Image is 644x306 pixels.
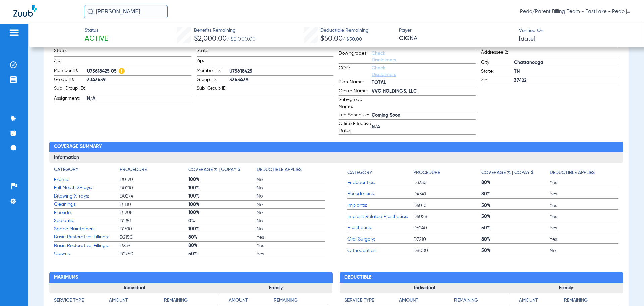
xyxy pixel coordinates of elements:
[257,166,302,173] h4: Deductible Applies
[120,242,188,249] span: D2391
[519,35,535,43] span: [DATE]
[514,77,618,84] span: 37422
[49,142,623,152] h2: Coverage Summary
[87,77,191,84] span: 3343439
[372,88,476,95] span: VVG HOLDINGS, LLC
[85,27,108,34] span: Status
[120,251,188,257] span: D2750
[340,283,509,294] h3: Individual
[550,236,618,243] span: Yes
[188,176,257,183] span: 100%
[120,166,147,173] h4: Procedure
[413,225,482,231] span: D6240
[550,247,618,254] span: No
[197,85,229,94] span: Sub-Group ID:
[564,297,618,304] h4: Remaining
[229,68,333,75] span: U75618425
[509,283,623,294] h3: Family
[120,193,188,200] span: D0274
[610,274,644,306] iframe: Chat Widget
[481,236,550,243] span: 80%
[54,201,120,208] span: Cleanings:
[9,29,19,37] img: hamburger-icon
[194,35,227,42] span: $2,000.00
[188,242,257,249] span: 80%
[550,202,618,209] span: Yes
[399,27,513,34] span: Payer
[399,297,454,304] h4: Amount
[54,67,87,75] span: Member ID:
[481,202,550,209] span: 50%
[481,179,550,186] span: 80%
[54,76,87,84] span: Group ID:
[257,185,325,191] span: No
[120,218,188,224] span: D1351
[54,166,120,176] app-breakdown-title: Category
[347,213,413,220] span: Implant Related Prosthetics:
[54,234,120,241] span: Basic Restorative, Fillings:
[188,166,240,173] h4: Coverage % | Copay $
[339,50,372,63] span: Downgrades:
[219,297,274,304] h4: Amount
[481,191,550,198] span: 80%
[339,64,372,78] span: COB:
[520,8,631,15] span: Pedo/Parent Billing Team - EastLake - Pedo | The Super Dentists
[320,27,369,34] span: Deductible Remaining
[109,297,164,304] h4: Amount
[550,166,618,179] app-breakdown-title: Deductible Applies
[347,190,413,198] span: Periodontics:
[550,191,618,198] span: Yes
[481,247,550,254] span: 50%
[481,169,534,176] h4: Coverage % | Copay $
[84,5,168,18] input: Search for patients
[120,176,188,183] span: D0120
[257,218,325,224] span: No
[257,226,325,232] span: No
[49,272,332,283] h2: Maximums
[120,226,188,232] span: D1510
[120,166,188,176] app-breakdown-title: Procedure
[413,179,482,186] span: D3330
[54,166,78,173] h4: Category
[54,85,87,94] span: Sub-Group ID:
[514,59,618,67] span: Chattanooga
[13,5,37,17] img: Zuub Logo
[120,185,188,191] span: D0210
[320,35,343,42] span: $50.00
[54,226,120,233] span: Space Maintainers:
[481,77,514,85] span: Zip:
[194,27,256,34] span: Benefits Remaining
[550,169,595,176] h4: Deductible Applies
[257,209,325,216] span: No
[188,251,257,257] span: 50%
[481,68,514,76] span: State:
[54,95,87,103] span: Assignment:
[87,95,191,102] span: N/A
[514,68,618,75] span: TN
[49,283,219,294] h3: Individual
[120,234,188,241] span: D2150
[188,201,257,208] span: 100%
[274,297,328,304] h4: Remaining
[188,185,257,191] span: 100%
[413,169,440,176] h4: Procedure
[550,213,618,220] span: Yes
[49,152,623,163] h3: Information
[347,166,413,179] app-breakdown-title: Category
[339,79,372,87] span: Plan Name:
[164,297,219,304] h4: Remaining
[87,9,93,15] img: Search Icon
[188,209,257,216] span: 100%
[227,37,256,42] span: / $2,000.00
[188,234,257,241] span: 80%
[197,67,229,75] span: Member ID:
[188,193,257,200] span: 100%
[343,37,362,42] span: / $50.00
[257,193,325,200] span: No
[54,250,120,257] span: Crowns:
[229,77,333,84] span: 3343439
[372,65,396,77] a: Check Disclaimers
[372,79,476,86] span: TOTAL
[197,57,229,67] span: Zip:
